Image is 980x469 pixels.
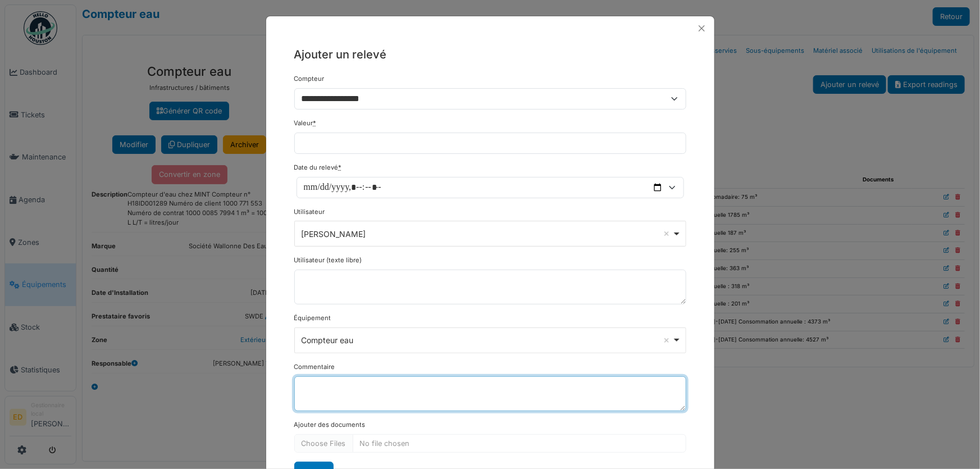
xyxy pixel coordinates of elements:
[294,74,325,84] label: Compteur
[294,313,331,323] label: Équipement
[294,46,686,63] h5: Ajouter un relevé
[694,21,709,36] button: Close
[339,163,342,171] abbr: Requis
[661,335,672,346] button: Remove item: '181027'
[313,119,317,127] abbr: Requis
[294,163,342,172] label: Date du relevé
[661,228,672,239] button: Remove item: '17245'
[301,228,672,240] div: [PERSON_NAME]
[301,334,672,346] div: Compteur eau
[294,420,366,430] label: Ajouter des documents
[294,119,317,128] label: Valeur
[294,256,362,265] label: Utilisateur (texte libre)
[294,362,335,372] label: Commentaire
[294,207,325,217] label: Utilisateur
